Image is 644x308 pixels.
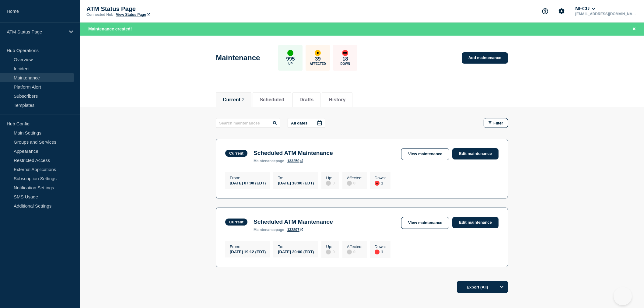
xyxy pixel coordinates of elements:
a: 132897 [287,228,303,232]
p: All dates [291,121,307,125]
a: View maintenance [401,217,449,229]
div: disabled [326,181,331,186]
div: Current [229,151,243,156]
div: [DATE] 20:00 (EDT) [278,249,314,254]
p: Affected [310,62,326,65]
button: Scheduled [260,97,284,103]
h3: Scheduled ATM Maintenance [254,219,333,225]
p: Affected : [347,176,362,180]
button: Account settings [555,5,568,18]
button: History [329,97,345,103]
a: View maintenance [401,148,449,160]
p: From : [230,244,266,249]
span: 2 [242,97,244,102]
div: 1 [375,180,386,186]
div: 0 [347,249,362,254]
div: disabled [347,181,352,186]
p: 18 [342,56,348,62]
div: [DATE] 07:00 (EDT) [230,180,266,185]
span: Filter [493,121,503,125]
p: Affected : [347,244,362,249]
p: Up : [326,244,334,249]
button: All dates [288,118,325,128]
input: Search maintenances [216,118,280,128]
div: disabled [347,250,352,254]
p: Down : [375,176,386,180]
div: [DATE] 19:12 (EDT) [230,249,266,254]
a: Edit maintenance [452,148,499,159]
div: Current [229,220,243,224]
p: Connected Hub [86,12,114,17]
span: maintenance [254,159,276,163]
a: View Status Page [116,12,150,17]
p: To : [278,244,314,249]
div: disabled [326,250,331,254]
div: 1 [375,249,386,254]
span: maintenance [254,228,276,232]
p: Down : [375,244,386,249]
h1: Maintenance [216,54,260,62]
p: Down [341,62,350,65]
p: To : [278,176,314,180]
p: Up : [326,176,334,180]
button: Filter [484,118,508,128]
p: Up [288,62,292,65]
p: 39 [315,56,321,62]
div: 0 [347,180,362,186]
div: down [342,50,348,56]
a: 133250 [287,159,303,163]
button: Close banner [630,26,638,33]
p: ATM Status Page [86,5,208,12]
div: up [287,50,293,56]
p: 995 [286,56,295,62]
h3: Scheduled ATM Maintenance [254,150,333,156]
div: 0 [326,249,334,254]
p: From : [230,176,266,180]
div: 0 [326,180,334,186]
div: down [375,250,380,254]
a: Add maintenance [462,52,508,64]
button: Options [496,281,508,293]
a: Edit maintenance [452,217,499,228]
div: down [375,181,380,186]
div: affected [315,50,321,56]
p: [EMAIL_ADDRESS][DOMAIN_NAME] [574,12,637,16]
button: Drafts [299,97,313,103]
p: ATM Status Page [7,29,65,34]
p: page [254,228,284,232]
iframe: Help Scout Beacon - Open [614,287,632,305]
button: Support [539,5,551,18]
div: [DATE] 18:00 (EDT) [278,180,314,185]
button: NFCU [574,6,597,12]
span: Maintenance created! [88,26,132,31]
button: Export (All) [457,281,508,293]
p: page [254,159,284,163]
button: Current 2 [223,97,244,103]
